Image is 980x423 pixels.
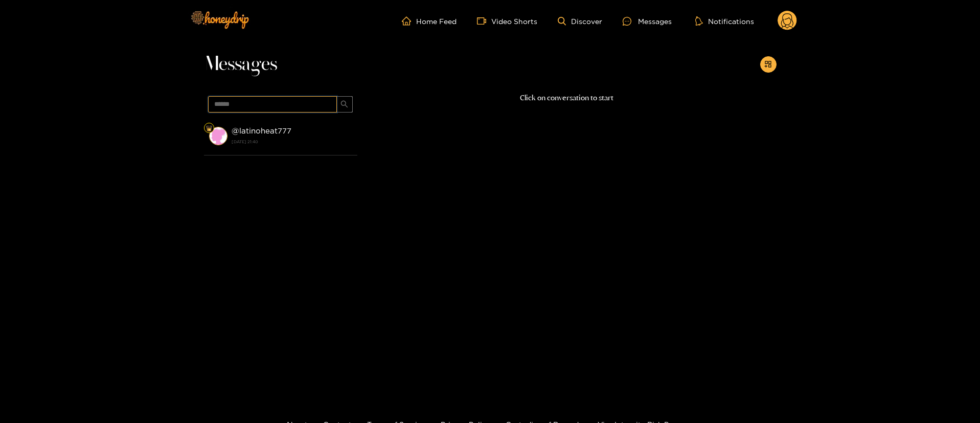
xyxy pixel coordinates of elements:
button: appstore-add [760,56,777,73]
div: Messages [623,15,672,27]
a: Discover [558,17,602,26]
a: Home Feed [402,16,457,26]
button: search [336,96,353,113]
img: conversation [209,127,227,145]
strong: @ latinoheat777 [232,126,291,135]
span: search [340,100,348,109]
span: appstore-add [764,60,772,69]
img: Fan Level [206,125,212,131]
span: video-camera [477,16,491,26]
span: home [402,16,416,26]
button: Notifications [692,16,757,26]
a: Video Shorts [477,16,537,26]
span: Messages [204,52,277,77]
strong: [DATE] 21:40 [232,137,352,146]
p: Click on conversation to start [357,92,777,104]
